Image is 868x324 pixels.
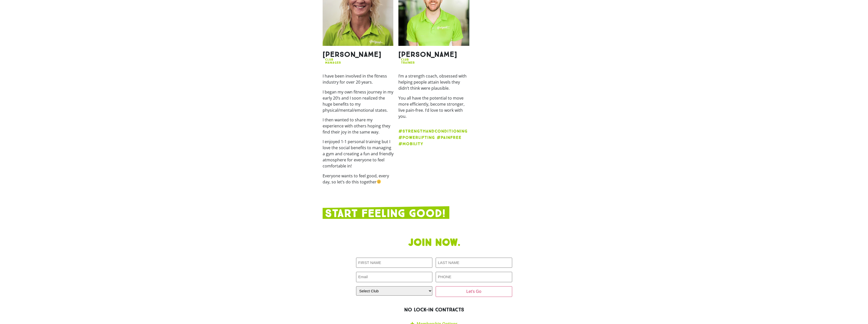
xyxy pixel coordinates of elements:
p: I enjoyed 1-1 personal training but I love the social benefits to managing a gym and creating a f... [323,139,394,169]
p: You all have the potential to move more efficiently, become stronger, live pain-free. I’d love to... [398,95,469,119]
strong: #STRENGTHANDCONDITIONING #POWERLIFTING #PAINFREE #MOBILITY [398,129,468,146]
p: I then wanted to share my experience with others hoping they find their joy in the same way. [323,117,394,135]
input: Email [356,272,433,282]
p: Everyone wants to feel good, every day, so let’s do this together [323,173,394,185]
p: I began my own fitness journey in my early 20’s and I soon realized the huge benefits to my physi... [323,89,394,113]
h2: CLUB TRAINER [401,58,415,64]
h2: [PERSON_NAME] [323,51,381,58]
h1: Join now. [323,237,546,249]
h2: Club Manager [325,58,341,64]
input: Let's Go [436,286,512,297]
img: 🙂 [377,180,381,184]
p: I have been involved in the fitness industry for over 20 years. [323,73,394,85]
input: PHONE [436,272,512,282]
p: I’m a strength coach, obsessed with helping people attain levels they didn’t think were plausible. [398,73,469,91]
h2: [PERSON_NAME] [398,51,457,58]
h2: NO LOCK-IN CONTRACTS [323,307,546,313]
input: LAST NAME [436,258,512,268]
input: FIRST NAME [356,258,433,268]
